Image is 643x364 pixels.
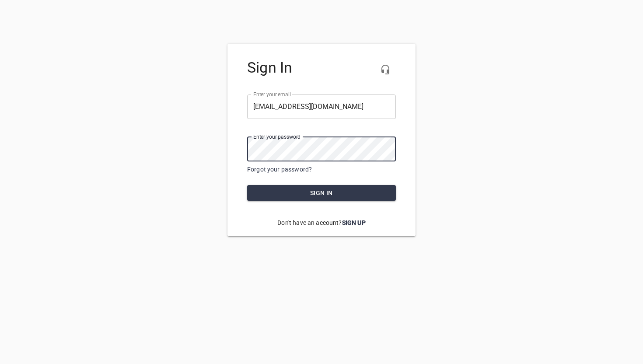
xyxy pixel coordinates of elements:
[375,59,396,80] button: Live Chat
[254,188,389,199] span: Sign in
[247,212,396,234] p: Don't have an account?
[247,166,312,173] a: Forgot your password?
[247,59,396,77] h4: Sign In
[342,219,366,226] a: Sign Up
[247,185,396,201] button: Sign in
